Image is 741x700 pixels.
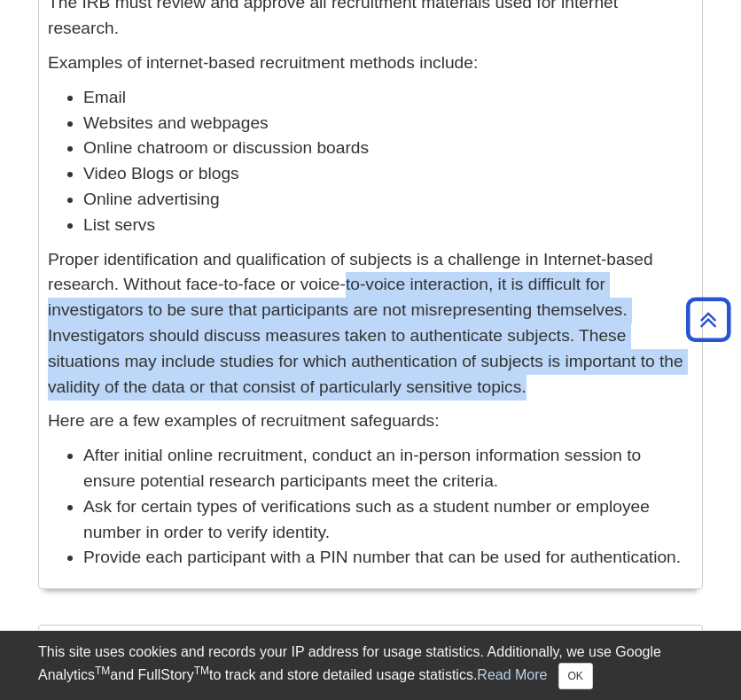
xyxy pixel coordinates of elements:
[83,187,693,213] li: Online advertising
[83,111,693,136] li: Websites and webpages
[680,307,737,331] a: Back to Top
[83,545,693,571] li: Provide each participant with a PIN number that can be used for authentication.
[39,626,702,673] h2: Electronic Consent
[83,213,693,238] li: List servs
[95,665,110,677] sup: TM
[48,51,693,76] p: Examples of internet-based recruitment methods include:
[38,642,703,689] div: This site uses cookies and records your IP address for usage statistics. Additionally, we use Goo...
[83,161,693,187] li: Video Blogs or blogs
[83,136,693,161] li: Online chatroom or discussion boards
[48,247,693,401] p: Proper identification and qualification of subjects is a challenge in Internet-based research. Wi...
[83,85,693,111] li: Email
[477,667,547,682] a: Read More
[83,443,693,494] li: After initial online recruitment, conduct an in-person information session to ensure potential re...
[194,665,209,677] sup: TM
[48,408,693,434] p: Here are a few examples of recruitment safeguards:
[558,663,593,689] button: Close
[83,494,693,546] li: Ask for certain types of verifications such as a student number or employee number in order to ve...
